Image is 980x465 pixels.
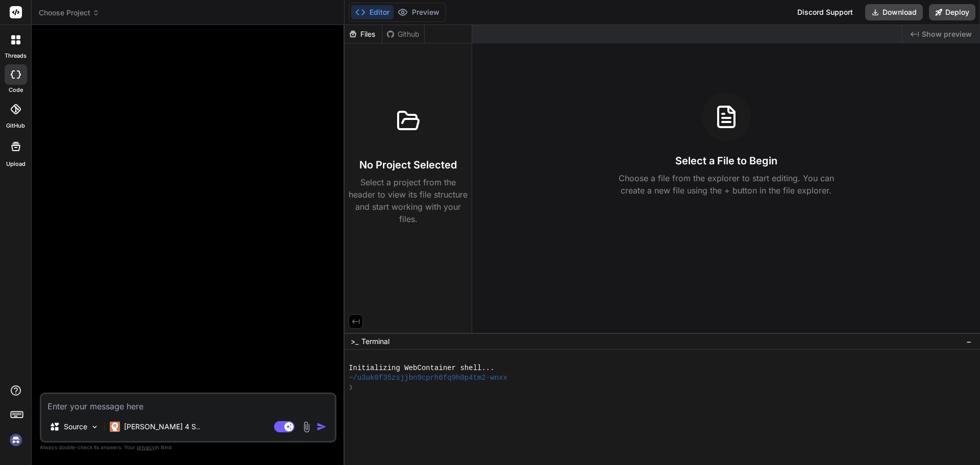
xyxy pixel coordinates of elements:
[349,176,468,225] p: Select a project from the header to view its file structure and start working with your files.
[675,154,777,168] h3: Select a File to Begin
[137,444,155,450] span: privacy
[9,86,23,94] label: code
[351,336,358,347] span: >_
[39,8,100,18] span: Choose Project
[359,158,457,172] h3: No Project Selected
[349,373,507,383] span: ~/u3uk0f35zsjjbn9cprh6fq9h0p4tm2-wnxx
[345,29,382,39] div: Files
[90,423,99,431] img: Pick Models
[316,422,327,432] img: icon
[349,383,354,393] span: ❯
[966,336,972,347] span: −
[612,172,841,197] p: Choose a file from the explorer to start editing. You can create a new file using the + button in...
[351,5,394,19] button: Editor
[6,121,25,130] label: GitHub
[64,422,87,432] p: Source
[964,333,974,350] button: −
[6,160,26,168] label: Upload
[929,4,975,20] button: Deploy
[922,29,972,39] span: Show preview
[7,431,24,449] img: signin
[394,5,444,19] button: Preview
[361,336,389,347] span: Terminal
[349,363,495,373] span: Initializing WebContainer shell...
[865,4,923,20] button: Download
[124,422,200,432] p: [PERSON_NAME] 4 S..
[301,421,312,433] img: attachment
[382,29,424,39] div: Github
[791,4,859,20] div: Discord Support
[5,52,27,60] label: threads
[110,422,120,432] img: Claude 4 Sonnet
[40,443,336,452] p: Always double-check its answers. Your in Bind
